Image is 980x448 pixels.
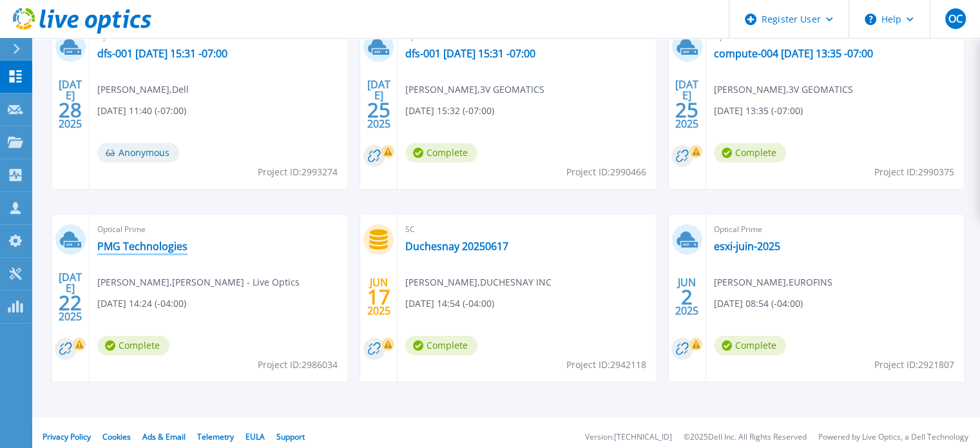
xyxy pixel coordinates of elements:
[405,83,544,97] span: [PERSON_NAME] , 3V GEOMATICS
[405,104,494,118] span: [DATE] 15:32 (-07:00)
[276,431,305,442] a: Support
[714,297,803,311] span: [DATE] 08:54 (-04:00)
[714,47,873,60] a: compute-004 [DATE] 13:35 -07:00
[405,336,477,355] span: Complete
[97,104,186,118] span: [DATE] 11:40 (-07:00)
[714,240,780,253] a: esxi-juin-2025
[102,431,131,442] a: Cookies
[675,81,699,128] div: [DATE] 2025
[367,104,390,115] span: 25
[97,275,300,289] span: [PERSON_NAME] , [PERSON_NAME] - Live Optics
[818,433,968,442] li: Powered by Live Optics, a Dell Technology
[43,431,91,442] a: Privacy Policy
[367,81,391,128] div: [DATE] 2025
[714,83,853,97] span: [PERSON_NAME] , 3V GEOMATICS
[142,431,186,442] a: Ads & Email
[58,273,82,320] div: [DATE] 2025
[58,81,82,128] div: [DATE] 2025
[714,275,832,289] span: [PERSON_NAME] , EUROFINS
[874,165,954,179] span: Project ID: 2990375
[197,431,234,442] a: Telemetry
[675,104,698,115] span: 25
[405,297,494,311] span: [DATE] 14:54 (-04:00)
[405,275,552,289] span: [PERSON_NAME] , DUCHESNAY INC
[258,358,338,372] span: Project ID: 2986034
[874,358,954,372] span: Project ID: 2921807
[97,47,227,60] a: dfs-001 [DATE] 15:31 -07:00
[948,14,962,24] span: OC
[585,433,672,442] li: Version: [TECHNICAL_ID]
[97,336,169,355] span: Complete
[97,83,189,97] span: [PERSON_NAME] , Dell
[367,273,391,320] div: JUN 2025
[566,165,646,179] span: Project ID: 2990466
[367,291,390,302] span: 17
[405,240,508,253] a: Duchesnay 20250617
[258,165,338,179] span: Project ID: 2993274
[97,143,179,162] span: Anonymous
[714,222,956,237] span: Optical Prime
[245,431,265,442] a: EULA
[566,358,646,372] span: Project ID: 2942118
[405,47,535,60] a: dfs-001 [DATE] 15:31 -07:00
[714,336,786,355] span: Complete
[675,273,699,320] div: JUN 2025
[714,143,786,162] span: Complete
[405,222,648,237] span: SC
[405,143,477,162] span: Complete
[714,104,803,118] span: [DATE] 13:35 (-07:00)
[681,291,693,302] span: 2
[59,297,82,308] span: 22
[97,297,186,311] span: [DATE] 14:24 (-04:00)
[97,222,340,237] span: Optical Prime
[59,104,82,115] span: 28
[684,433,807,442] li: © 2025 Dell Inc. All Rights Reserved
[97,240,187,253] a: PMG Technologies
